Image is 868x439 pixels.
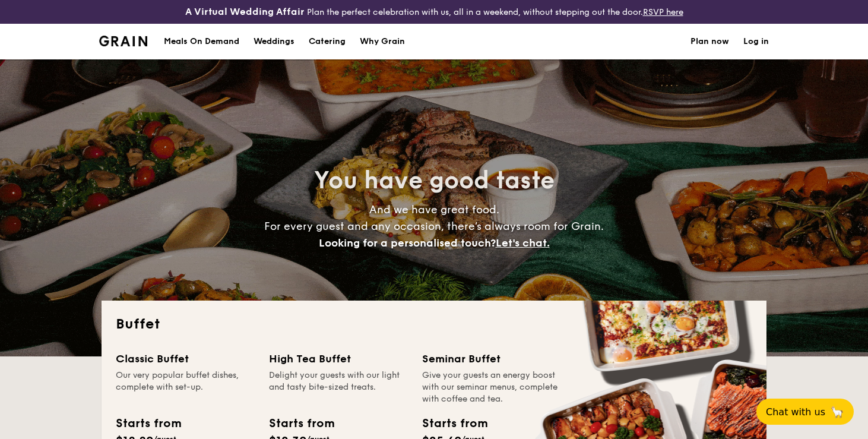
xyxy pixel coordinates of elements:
div: High Tea Buffet [269,350,408,367]
a: Catering [302,24,353,59]
h1: Catering [309,24,346,59]
span: 🦙 [830,405,844,419]
h2: Buffet [116,315,752,334]
div: Meals On Demand [164,24,239,59]
div: Delight your guests with our light and tasty bite-sized treats. [269,369,408,405]
div: Weddings [254,24,294,59]
h4: A Virtual Wedding Affair [185,5,305,19]
div: Starts from [116,415,180,432]
img: Grain [99,36,147,46]
a: Log in [743,24,769,59]
div: Give your guests an energy boost with our seminar menus, complete with coffee and tea. [422,369,561,405]
a: Weddings [246,24,302,59]
div: Seminar Buffet [422,350,561,367]
div: Plan the perfect celebration with us, all in a weekend, without stepping out the door. [145,5,724,19]
a: Plan now [690,24,729,59]
a: Meals On Demand [157,24,246,59]
a: Why Grain [353,24,412,59]
a: Logotype [99,36,147,46]
div: Why Grain [360,24,405,59]
div: Starts from [269,415,334,432]
span: Let's chat. [496,236,550,249]
button: Chat with us🦙 [756,399,854,425]
span: Chat with us [766,406,825,418]
a: RSVP here [643,7,683,17]
div: Starts from [422,415,487,432]
div: Our very popular buffet dishes, complete with set-up. [116,369,255,405]
div: Classic Buffet [116,350,255,367]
